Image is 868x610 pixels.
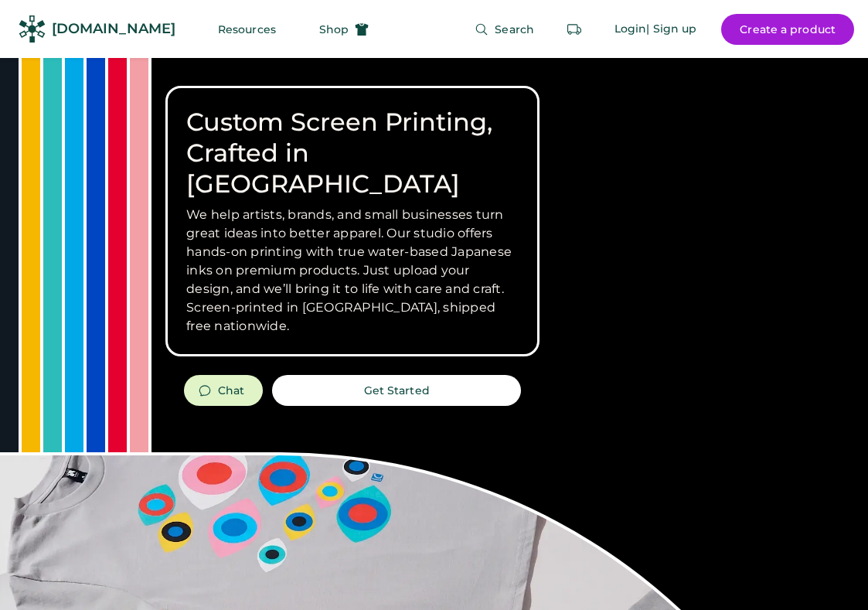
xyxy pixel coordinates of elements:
button: Retrieve an order [559,14,590,45]
button: Shop [301,14,387,45]
img: Rendered Logo - Screens [19,15,46,43]
div: Login [614,22,647,37]
button: Resources [199,14,294,45]
span: Search [495,24,534,35]
h1: Custom Screen Printing, Crafted in [GEOGRAPHIC_DATA] [186,107,519,199]
button: Search [456,14,553,45]
div: | Sign up [646,22,696,37]
button: Get Started [272,375,521,406]
button: Chat [184,375,263,406]
div: [DOMAIN_NAME] [52,19,175,39]
span: Shop [319,24,349,35]
button: Create a product [721,14,854,45]
h3: We help artists, brands, and small businesses turn great ideas into better apparel. Our studio of... [186,206,519,336]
